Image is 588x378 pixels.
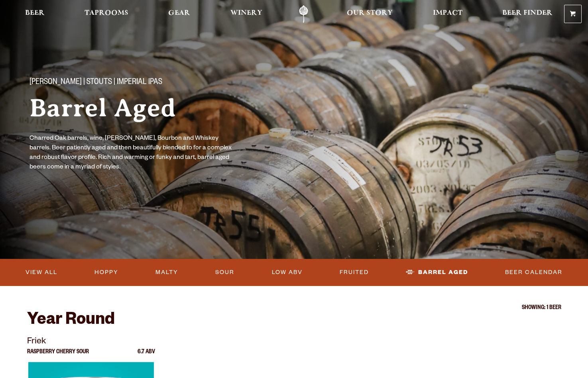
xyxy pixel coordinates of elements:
[29,134,234,172] p: Charred Oak barrels, wine, [PERSON_NAME], Bourbon and Whiskey barrels. Beer patiently aged and th...
[433,10,462,16] span: Impact
[27,335,155,349] p: Friek
[502,10,553,16] span: Beer Finder
[502,263,566,282] a: Beer Calendar
[336,263,372,282] a: Fruited
[29,78,162,88] span: [PERSON_NAME] | Stouts | Imperial IPAs
[85,10,128,16] span: Taprooms
[27,305,561,311] p: Showing: 1 Beer
[79,5,134,23] a: Taprooms
[342,5,398,23] a: Our Story
[138,349,155,362] p: 6.7 ABV
[27,311,561,331] h2: Year Round
[168,10,190,16] span: Gear
[27,349,89,362] p: Raspberry Cherry Sour
[428,5,468,23] a: Impact
[20,5,50,23] a: Beer
[269,263,306,282] a: Low ABV
[497,5,558,23] a: Beer Finder
[163,5,195,23] a: Gear
[22,263,61,282] a: View All
[29,94,278,121] h1: Barrel Aged
[289,5,319,23] a: Odell Home
[212,263,238,282] a: Sour
[152,263,181,282] a: Malty
[230,10,262,16] span: Winery
[25,10,45,16] span: Beer
[225,5,267,23] a: Winery
[91,263,122,282] a: Hoppy
[403,263,471,282] a: Barrel Aged
[347,10,393,16] span: Our Story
